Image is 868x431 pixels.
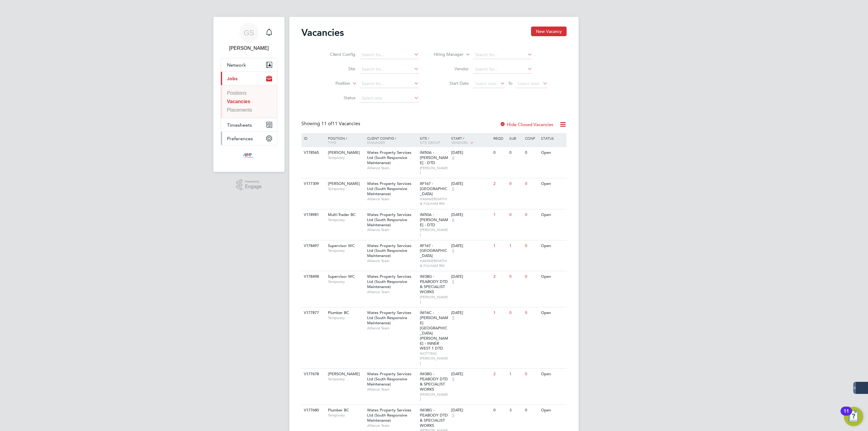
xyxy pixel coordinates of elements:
[492,240,508,252] div: 1
[539,369,566,380] div: Open
[321,95,355,100] label: Status
[531,27,567,36] button: New Vacancy
[367,290,417,294] span: Alliance Team
[367,140,385,145] span: Manager
[524,369,539,380] div: 0
[420,166,448,175] span: [PERSON_NAME]
[360,94,419,103] input: Select one
[367,371,411,387] span: Wates Property Services Ltd (South Responsive Maintenance)
[328,274,355,279] span: Supervisor WC
[328,377,364,382] span: Temporary
[367,326,417,331] span: Alliance Team
[328,186,364,191] span: Temporary
[844,407,863,426] button: Open Resource Center, 11 new notifications
[328,181,360,186] span: [PERSON_NAME]
[321,66,355,71] label: Site
[420,295,448,304] span: [PERSON_NAME]
[420,407,448,428] span: IM38G - PEABODY DTD & SPECIALIST WORKS
[227,122,252,128] span: Timesheets
[360,51,419,59] input: Search for...
[473,51,532,59] input: Search for...
[420,243,447,258] span: XF167 - [GEOGRAPHIC_DATA]
[539,209,566,220] div: Open
[508,209,524,220] div: 0
[492,369,508,380] div: 2
[508,133,524,143] div: Sub
[227,136,253,141] span: Preferences
[539,178,566,189] div: Open
[227,90,247,96] a: Positions
[451,155,455,160] span: 6
[367,227,417,232] span: Alliance Team
[508,147,524,158] div: 0
[451,217,455,223] span: 6
[367,310,411,325] span: Wates Property Services Ltd (South Responsive Maintenance)
[321,52,355,57] label: Client Config
[367,243,411,258] span: Wates Property Services Ltd (South Responsive Maintenance)
[328,155,364,160] span: Temporary
[328,371,360,376] span: [PERSON_NAME]
[539,405,566,416] div: Open
[492,405,508,416] div: 0
[420,258,448,268] span: HAMMERSMITH & FULHAM RM
[221,151,277,161] a: Go to home page
[360,80,419,88] input: Search for...
[539,133,566,143] div: Status
[451,274,490,279] div: [DATE]
[475,81,497,86] span: Select date
[418,133,450,147] div: Site /
[227,107,252,113] a: Placements
[328,150,360,155] span: [PERSON_NAME]
[213,17,285,172] nav: Main navigation
[508,240,524,252] div: 1
[492,307,508,318] div: 1
[492,147,508,158] div: 0
[360,65,419,74] input: Search for...
[420,274,448,294] span: IM38G - PEABODY DTD & SPECIALIST WORKS
[524,147,539,158] div: 0
[302,405,323,416] div: V177680
[302,271,323,282] div: V178498
[302,178,323,189] div: V177309
[367,197,417,201] span: Alliance Team
[492,133,508,143] div: Reqd
[328,140,336,145] span: Type
[539,240,566,252] div: Open
[506,79,514,87] span: To
[451,150,490,155] div: [DATE]
[420,197,448,206] span: HAMMERSMITH & FULHAM RM
[451,413,455,418] span: 5
[492,209,508,220] div: 1
[221,72,277,85] button: Jobs
[451,315,455,321] span: 5
[367,387,417,392] span: Alliance Team
[328,243,355,248] span: Supervisor WC
[302,133,323,143] div: ID
[227,99,250,104] a: Vacancies
[302,240,323,252] div: V178497
[420,310,448,351] span: IM16C - [PERSON_NAME][GEOGRAPHIC_DATA][PERSON_NAME] - INNER WEST 1 DTD
[451,377,455,382] span: 5
[420,140,440,145] span: Site Group
[473,65,532,74] input: Search for...
[539,307,566,318] div: Open
[420,392,448,401] span: [PERSON_NAME]
[451,186,455,192] span: 5
[328,248,364,253] span: Temporary
[539,271,566,282] div: Open
[302,209,323,220] div: V178981
[328,315,364,320] span: Temporary
[420,181,447,196] span: XF167 - [GEOGRAPHIC_DATA]
[451,279,455,284] span: 5
[316,81,350,87] label: Position
[434,66,469,71] label: Vendor
[245,184,262,189] span: Engage
[227,76,237,81] span: Jobs
[524,209,539,220] div: 0
[451,372,490,377] div: [DATE]
[328,217,364,222] span: Temporary
[244,29,254,36] span: GS
[451,310,490,315] div: [DATE]
[245,179,262,184] span: Powered by
[451,212,490,217] div: [DATE]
